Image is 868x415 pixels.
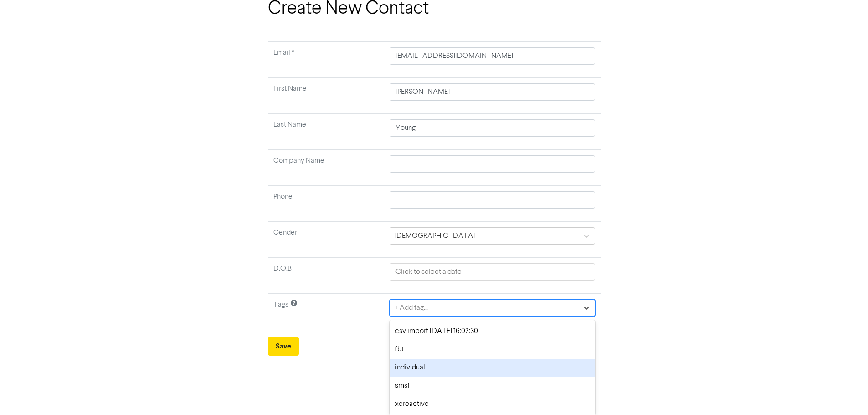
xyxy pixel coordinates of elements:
div: + Add tag... [395,302,428,313]
td: Last Name [268,114,385,150]
button: Save [268,337,299,356]
div: smsf [390,377,595,395]
td: Phone [268,186,385,222]
div: fbt [390,340,595,359]
div: xeroactive [390,395,595,413]
div: individual [390,359,595,377]
iframe: Chat Widget [822,371,868,415]
td: Gender [268,222,385,258]
td: D.O.B [268,258,385,294]
div: csv import [DATE] 16:02:30 [390,322,595,340]
td: Required [268,42,385,78]
input: Click to select a date [390,263,595,281]
div: [DEMOGRAPHIC_DATA] [395,231,475,241]
td: Tags [268,294,385,330]
td: Company Name [268,150,385,186]
td: First Name [268,78,385,114]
